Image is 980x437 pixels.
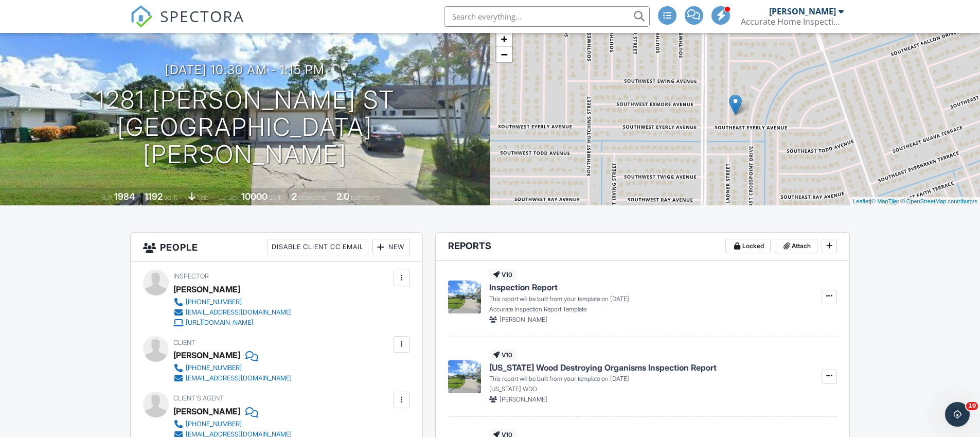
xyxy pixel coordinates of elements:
[173,339,195,346] span: Client
[173,373,292,383] a: [EMAIL_ADDRESS][DOMAIN_NAME]
[145,191,163,202] div: 1192
[351,194,380,201] span: bathrooms
[101,194,113,201] span: Built
[165,63,325,77] h3: [DATE] 10:30 am - 1:15 pm
[173,282,240,297] div: [PERSON_NAME]
[16,86,474,168] h1: 1281 [PERSON_NAME] St [GEOGRAPHIC_DATA][PERSON_NAME]
[173,272,209,280] span: Inspector
[901,198,977,204] a: © OpenStreetMap contributors
[114,191,135,202] div: 1984
[850,197,980,206] div: |
[173,297,292,307] a: [PHONE_NUMBER]
[292,191,297,202] div: 2
[218,194,240,201] span: Lot Size
[173,347,240,363] div: [PERSON_NAME]
[298,194,327,201] span: bedrooms
[186,298,242,306] div: [PHONE_NUMBER]
[267,239,368,255] div: Disable Client CC Email
[186,319,253,327] div: [URL][DOMAIN_NAME]
[173,419,292,429] a: [PHONE_NUMBER]
[186,374,292,382] div: [EMAIL_ADDRESS][DOMAIN_NAME]
[741,16,844,27] div: Accurate Home Inspections
[871,198,899,204] a: © MapTiler
[130,14,244,36] a: SPECTORA
[173,394,224,402] span: Client's Agent
[186,420,242,428] div: [PHONE_NUMBER]
[173,404,240,419] a: [PERSON_NAME]
[164,194,179,201] span: sq. ft.
[160,5,244,27] span: SPECTORA
[241,191,268,202] div: 10000
[197,194,208,201] span: slab
[173,307,292,318] a: [EMAIL_ADDRESS][DOMAIN_NAME]
[269,194,282,201] span: sq.ft.
[945,402,970,427] iframe: Intercom live chat
[173,318,292,328] a: [URL][DOMAIN_NAME]
[769,6,836,16] div: [PERSON_NAME]
[186,308,292,317] div: [EMAIL_ADDRESS][DOMAIN_NAME]
[186,364,242,372] div: [PHONE_NUMBER]
[336,191,349,202] div: 2.0
[853,198,870,204] a: Leaflet
[372,239,410,255] div: New
[496,47,512,62] a: Zoom out
[173,363,292,373] a: [PHONE_NUMBER]
[131,233,422,262] h3: People
[444,6,650,27] input: Search everything...
[966,402,978,410] span: 10
[130,5,153,28] img: The Best Home Inspection Software - Spectora
[496,31,512,47] a: Zoom in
